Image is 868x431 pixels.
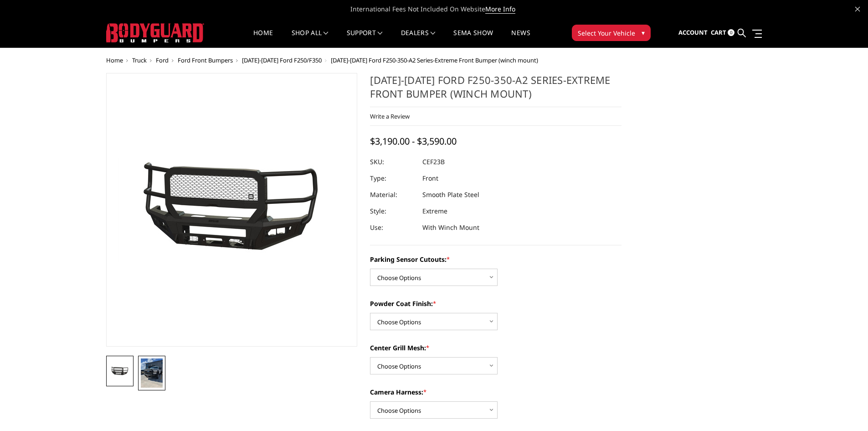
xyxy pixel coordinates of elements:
[572,25,651,41] button: Select Your Vehicle
[728,29,734,36] span: 0
[370,254,621,264] label: Parking Sensor Cutouts:
[422,203,447,219] dd: Extreme
[370,73,621,107] h1: [DATE]-[DATE] Ford F250-350-A2 Series-Extreme Front Bumper (winch mount)
[511,30,530,47] a: News
[678,21,708,45] a: Account
[242,56,322,64] a: [DATE]-[DATE] Ford F250/F350
[370,387,621,397] label: Camera Harness:
[642,28,645,37] span: ▾
[106,56,123,64] a: Home
[106,73,358,347] a: 2023-2025 Ford F250-350-A2 Series-Extreme Front Bumper (winch mount)
[370,219,416,236] dt: Use:
[678,28,708,36] span: Account
[578,28,635,38] span: Select Your Vehicle
[370,299,621,308] label: Powder Coat Finish:
[292,30,329,47] a: shop all
[132,56,147,64] a: Truck
[422,170,438,187] dd: Front
[370,170,416,187] dt: Type:
[109,366,131,376] img: 2023-2025 Ford F250-350-A2 Series-Extreme Front Bumper (winch mount)
[106,23,204,42] img: BODYGUARD BUMPERS
[370,135,457,147] span: $3,190.00 - $3,590.00
[422,219,479,236] dd: With Winch Mount
[370,343,621,353] label: Center Grill Mesh:
[370,203,416,219] dt: Style:
[156,56,169,64] a: Ford
[331,56,538,64] span: [DATE]-[DATE] Ford F250-350-A2 Series-Extreme Front Bumper (winch mount)
[422,187,479,203] dd: Smooth Plate Steel
[711,28,726,36] span: Cart
[370,154,416,170] dt: SKU:
[370,187,416,203] dt: Material:
[141,358,163,388] img: 2023-2025 Ford F250-350-A2 Series-Extreme Front Bumper (winch mount)
[401,30,436,47] a: Dealers
[370,112,410,120] a: Write a Review
[453,30,493,47] a: SEMA Show
[422,154,445,170] dd: CEF23B
[347,30,383,47] a: Support
[253,30,273,47] a: Home
[711,21,734,45] a: Cart 0
[822,387,868,431] iframe: Chat Widget
[485,5,515,14] a: More Info
[178,56,233,64] a: Ford Front Bumpers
